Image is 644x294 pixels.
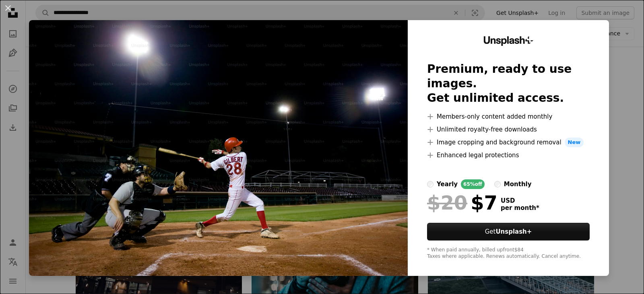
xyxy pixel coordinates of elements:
[427,138,590,147] li: Image cropping and background removal
[427,192,467,213] span: $20
[427,112,590,121] li: Members-only content added monthly
[461,179,485,189] div: 65% off
[427,223,590,241] button: GetUnsplash+
[437,179,458,189] div: yearly
[494,181,501,187] input: monthly
[427,62,590,105] h2: Premium, ready to use images. Get unlimited access.
[427,125,590,134] li: Unlimited royalty-free downloads
[504,179,532,189] div: monthly
[495,228,532,235] strong: Unsplash+
[501,197,539,204] span: USD
[427,181,433,187] input: yearly65%off
[501,204,539,212] span: per month *
[427,247,590,260] div: * When paid annually, billed upfront $84 Taxes where applicable. Renews automatically. Cancel any...
[565,138,584,147] span: New
[427,150,590,160] li: Enhanced legal protections
[427,192,497,213] div: $7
